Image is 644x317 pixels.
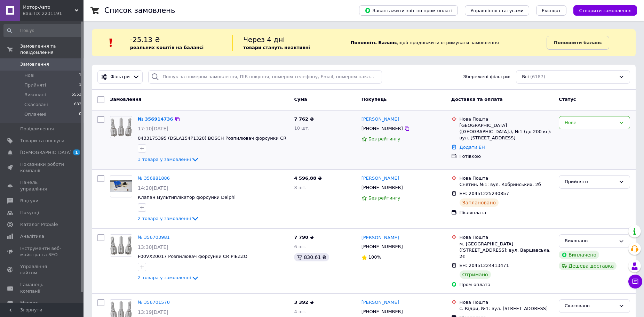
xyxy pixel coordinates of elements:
[20,61,49,67] span: Замовлення
[460,153,553,160] div: Готівкою
[294,125,309,131] span: 10 шт.
[463,74,510,80] span: Збережені фільтри:
[559,251,599,259] div: Виплачено
[73,149,80,155] span: 1
[138,116,173,122] a: № 356914736
[79,82,81,88] span: 1
[138,195,236,200] a: Клапан мультиплікатор форсунки Delphi
[460,198,499,207] div: Заплановано
[3,24,82,37] input: Пошук
[460,122,553,141] div: [GEOGRAPHIC_DATA] ([GEOGRAPHIC_DATA].), №1 (до 200 кг): вул. [STREET_ADDRESS]
[138,254,247,259] a: F00VX20017 Розпилювач форсунки CR PIEZZO
[460,234,553,241] div: Нова Пошта
[20,138,64,144] span: Товари та послуги
[361,97,387,102] span: Покупець
[554,40,602,45] b: Поповнити баланс
[360,242,404,251] div: [PHONE_NUMBER]
[460,299,553,306] div: Нова Пошта
[565,237,616,245] div: Виконано
[360,307,404,316] div: [PHONE_NUMBER]
[365,7,452,14] span: Завантажити звіт по пром-оплаті
[294,97,307,102] span: Cума
[360,124,404,133] div: [PHONE_NUMBER]
[361,235,399,241] a: [PERSON_NAME]
[138,309,168,315] span: 13:19[DATE]
[628,275,642,288] button: Чат з покупцем
[20,263,64,276] span: Управління сайтом
[20,233,44,239] span: Аналітика
[20,179,64,192] span: Панель управління
[110,97,141,102] span: Замовлення
[243,35,285,44] span: Через 4 дні
[138,185,168,191] span: 14:20[DATE]
[460,306,553,312] div: с. Кідри, №1: вул. [STREET_ADDRESS]
[460,116,553,122] div: Нова Пошта
[566,8,637,13] a: Створити замовлення
[368,136,400,141] span: Без рейтингу
[110,116,132,138] a: Фото товару
[72,92,81,98] span: 5553
[138,216,191,221] span: 2 товара у замовленні
[579,8,631,13] span: Створити замовлення
[111,74,130,80] span: Фільтри
[20,149,72,156] span: [DEMOGRAPHIC_DATA]
[24,72,34,79] span: Нові
[522,74,529,80] span: Всі
[451,97,503,102] span: Доставка та оплата
[351,40,397,45] b: Поповніть Баланс
[106,38,116,48] img: :exclamation:
[104,6,175,15] h1: Список замовлень
[110,235,132,256] img: Фото товару
[24,82,46,88] span: Прийняті
[138,157,199,162] a: 3 товара у замовленні
[23,10,84,17] div: Ваш ID: 2231191
[110,116,132,138] img: Фото товару
[559,97,576,102] span: Статус
[294,176,321,181] span: 4 596,88 ₴
[20,300,38,306] span: Маркет
[138,126,168,131] span: 17:10[DATE]
[368,195,400,201] span: Без рейтингу
[294,300,313,305] span: 3 392 ₴
[20,221,58,228] span: Каталог ProSale
[24,101,48,108] span: Скасовані
[24,92,46,98] span: Виконані
[20,126,54,132] span: Повідомлення
[559,262,617,270] div: Дешева доставка
[20,210,39,216] span: Покупці
[79,111,81,117] span: 0
[138,216,199,221] a: 2 товара у замовленні
[138,235,170,240] a: № 356703981
[460,241,553,260] div: м. [GEOGRAPHIC_DATA] ([STREET_ADDRESS]: вул. Варшавська, 2є
[130,45,204,50] b: реальних коштів на балансі
[138,300,170,305] a: № 356701570
[110,180,132,193] img: Фото товару
[130,35,160,44] span: -25.13 ₴
[542,8,561,13] span: Експорт
[460,210,553,216] div: Післяплата
[547,36,609,50] a: Поповнити баланс
[565,302,616,310] div: Скасовано
[460,181,553,188] div: Снятин, №1: вул. Кобринських, 2б
[74,101,81,108] span: 632
[361,116,399,123] a: [PERSON_NAME]
[360,183,404,192] div: [PHONE_NUMBER]
[359,5,458,16] button: Завантажити звіт по пром-оплаті
[294,253,329,261] div: 830.61 ₴
[294,244,307,249] span: 6 шт.
[138,244,168,250] span: 13:30[DATE]
[138,176,170,181] a: № 356881886
[460,191,509,196] span: ЕН: 20451225240857
[460,175,553,181] div: Нова Пошта
[138,157,191,162] span: 3 товара у замовленні
[460,270,491,279] div: Отримано
[23,4,75,10] span: Мотор-Авто
[148,70,382,84] input: Пошук за номером замовлення, ПІБ покупця, номером телефону, Email, номером накладної
[20,198,38,204] span: Відгуки
[20,43,84,56] span: Замовлення та повідомлення
[138,136,286,141] a: 0433175395 (DSLA154P1320) BOSCH Розпилювач форсунки CR
[460,263,509,268] span: ЕН: 20451224413471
